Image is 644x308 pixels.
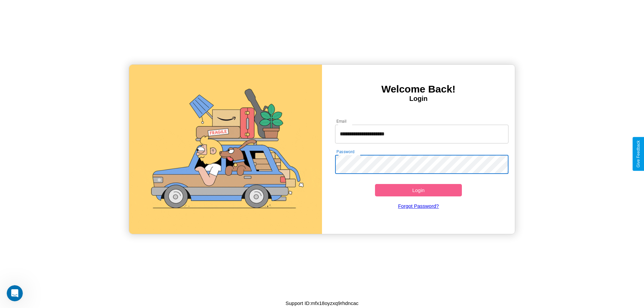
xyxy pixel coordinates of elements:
button: Login [375,184,462,196]
iframe: Intercom live chat [7,285,23,301]
img: gif [129,65,322,234]
label: Email [336,118,347,124]
h4: Login [322,95,515,103]
h3: Welcome Back! [322,83,515,95]
a: Forgot Password? [332,196,505,215]
label: Password [336,149,354,155]
p: Support ID: mfx18oyzxq9rhdncac [285,299,359,308]
div: Give Feedback [636,140,641,168]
